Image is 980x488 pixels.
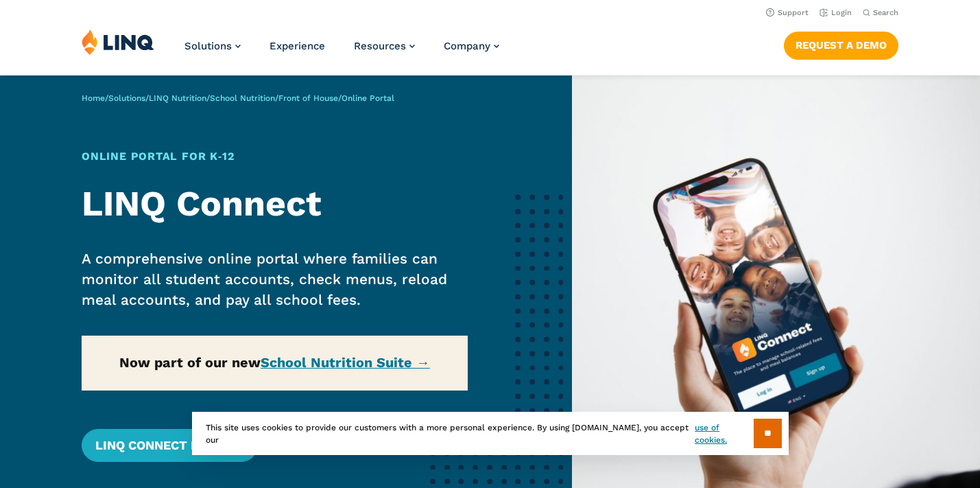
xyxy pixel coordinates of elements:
[784,29,898,59] nav: Button Navigation
[354,40,415,52] a: Resources
[766,8,809,17] a: Support
[873,8,898,17] span: Search
[784,32,898,59] a: Request a Demo
[82,183,322,224] strong: LINQ Connect
[82,93,105,103] a: Home
[354,40,406,52] span: Resources
[192,412,789,455] div: This site uses cookies to provide our customers with a more personal experience. By using [DOMAIN...
[210,93,275,103] a: School Nutrition
[444,40,490,52] span: Company
[82,429,258,462] a: LINQ Connect Login
[82,249,468,310] p: A comprehensive online portal where families can monitor all student accounts, check menus, reloa...
[444,40,499,52] a: Company
[820,8,852,17] a: Login
[184,29,499,74] nav: Primary Navigation
[695,421,753,446] a: use of cookies.
[278,93,338,103] a: Front of House
[108,93,145,103] a: Solutions
[270,40,325,52] a: Experience
[82,148,468,165] h1: Online Portal for K‑12
[863,8,898,18] button: Open Search Bar
[184,40,232,52] span: Solutions
[342,93,394,103] span: Online Portal
[184,40,241,52] a: Solutions
[82,29,154,55] img: LINQ | K‑12 Software
[82,93,394,103] span: / / / / /
[149,93,206,103] a: LINQ Nutrition
[119,355,430,371] strong: Now part of our new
